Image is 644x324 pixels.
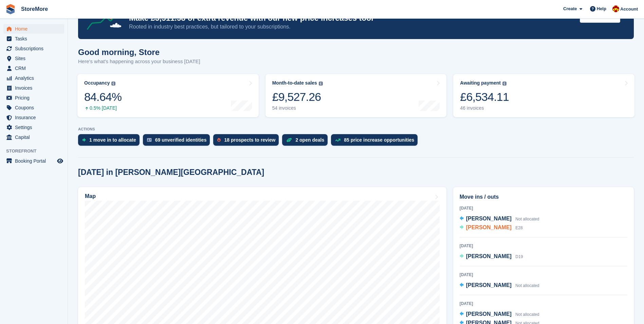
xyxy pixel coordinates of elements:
div: Awaiting payment [460,80,501,86]
div: 18 prospects to review [224,137,275,143]
div: 69 unverified identities [155,137,207,143]
span: Booking Portal [15,156,56,166]
span: Analytics [15,73,56,83]
a: menu [3,103,64,112]
span: Tasks [15,34,56,43]
a: 69 unverified identities [143,134,214,149]
span: D19 [515,254,523,259]
a: Month-to-date sales £9,527.26 54 invoices [265,74,447,117]
span: CRM [15,64,56,73]
img: stora-icon-8386f47178a22dfd0bd8f6a31ec36ba5ce8667c1dd55bd0f319d3a0aa187defe.svg [5,4,16,14]
h2: [DATE] in [PERSON_NAME][GEOGRAPHIC_DATA] [78,168,264,177]
span: [PERSON_NAME] [466,224,512,230]
span: Not allocated [515,217,539,221]
img: icon-info-grey-7440780725fd019a000dd9b08b2336e03edf1995a4989e88bcd33f0948082b44.svg [502,82,507,86]
a: menu [3,54,64,63]
img: Store More Team [612,5,619,12]
p: Rooted in industry best practices, but tailored to your subscriptions. [129,23,574,31]
a: menu [3,64,64,73]
div: 54 invoices [272,105,323,111]
a: Awaiting payment £6,534.11 46 invoices [453,74,634,117]
h2: Move ins / outs [460,193,627,201]
div: 84.64% [84,90,122,104]
a: [PERSON_NAME] Not allocated [460,281,539,290]
span: Pricing [15,93,56,103]
img: prospect-51fa495bee0391a8d652442698ab0144808aea92771e9ea1ae160a38d050c398.svg [217,138,221,142]
a: menu [3,24,64,34]
span: Invoices [15,83,56,93]
a: 18 prospects to review [213,134,282,149]
div: 1 move in to allocate [89,137,136,143]
div: 85 price increase opportunities [344,137,414,143]
img: icon-info-grey-7440780725fd019a000dd9b08b2336e03edf1995a4989e88bcd33f0948082b44.svg [111,82,115,86]
a: StoreMore [18,3,51,15]
a: Occupancy 84.64% 0.5% [DATE] [77,74,259,117]
a: menu [3,93,64,103]
span: E28 [515,226,522,230]
a: Preview store [56,157,64,165]
img: verify_identity-adf6edd0f0f0b5bbfe63781bf79b02c33cf7c696d77639b501bdc392416b5a36.svg [147,138,152,142]
span: Help [597,5,606,12]
a: menu [3,123,64,132]
a: [PERSON_NAME] Not allocated [460,310,539,319]
span: Sites [15,54,56,63]
div: [DATE] [460,272,627,278]
p: Here's what's happening across your business [DATE] [78,58,200,66]
div: [DATE] [460,301,627,307]
a: menu [3,156,64,166]
a: 85 price increase opportunities [331,134,421,149]
div: [DATE] [460,243,627,249]
img: price_increase_opportunities-93ffe204e8149a01c8c9dc8f82e8f89637d9d84a8eef4429ea346261dce0b2c0.svg [335,139,341,142]
span: Not allocated [515,312,539,317]
span: [PERSON_NAME] [466,311,512,317]
span: Storefront [6,148,68,155]
div: £6,534.11 [460,90,509,104]
div: 2 open deals [295,137,324,143]
span: Subscriptions [15,44,56,53]
div: 0.5% [DATE] [84,105,122,111]
a: [PERSON_NAME] D19 [460,252,523,261]
a: menu [3,83,64,93]
a: menu [3,113,64,122]
h2: Map [85,193,96,199]
div: Month-to-date sales [272,80,317,86]
span: Capital [15,132,56,142]
div: Occupancy [84,80,110,86]
a: [PERSON_NAME] E28 [460,223,523,232]
a: menu [3,73,64,83]
a: menu [3,132,64,142]
span: [PERSON_NAME] [466,253,512,259]
span: Home [15,24,56,34]
a: [PERSON_NAME] Not allocated [460,215,539,223]
span: Create [563,5,577,12]
span: Not allocated [515,283,539,288]
span: [PERSON_NAME] [466,216,512,221]
img: icon-info-grey-7440780725fd019a000dd9b08b2336e03edf1995a4989e88bcd33f0948082b44.svg [319,82,323,86]
a: menu [3,34,64,43]
img: deal-1b604bf984904fb50ccaf53a9ad4b4a5d6e5aea283cecdc64d6e3604feb123c2.svg [286,138,292,142]
span: Settings [15,123,56,132]
div: £9,527.26 [272,90,323,104]
div: 46 invoices [460,105,509,111]
span: Insurance [15,113,56,122]
div: [DATE] [460,205,627,211]
span: Account [620,6,638,13]
span: [PERSON_NAME] [466,282,512,288]
a: 1 move in to allocate [78,134,143,149]
h1: Good morning, Store [78,48,200,57]
p: ACTIONS [78,127,634,131]
a: 2 open deals [282,134,331,149]
a: menu [3,44,64,53]
span: Coupons [15,103,56,112]
img: move_ins_to_allocate_icon-fdf77a2bb77ea45bf5b3d319d69a93e2d87916cf1d5bf7949dd705db3b84f3ca.svg [82,138,86,142]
